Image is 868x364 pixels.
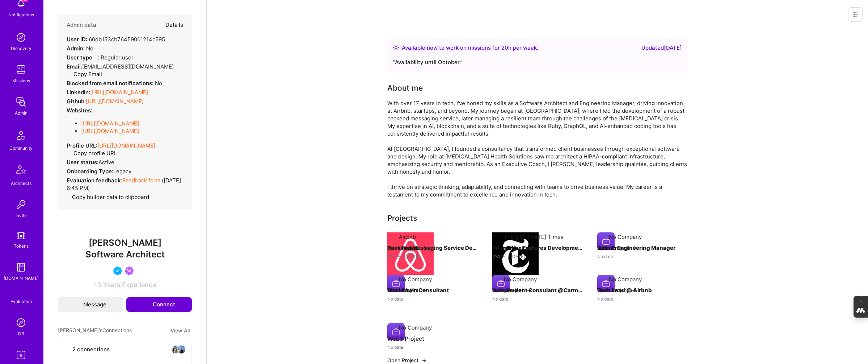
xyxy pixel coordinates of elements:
[393,45,399,50] img: Availability
[4,274,39,282] div: [DOMAIN_NAME]
[597,275,615,292] img: Company logo
[492,243,583,253] h4: Interactive Features Development
[14,348,28,362] img: Skill Targeter
[387,253,478,260] div: [DATE] - [DATE]
[597,244,637,252] button: Open Project
[597,286,688,295] h4: Tech Lead @ Airbnb
[67,79,162,87] div: No
[597,232,615,250] img: Company logo
[68,149,117,157] button: Copy profile URL
[10,298,32,305] div: Evaluation
[492,286,583,295] h4: Independent Consulant @CarmiMedia
[641,44,682,52] div: Updated [DATE]
[67,36,165,43] div: 60db153cb76459001214c595
[58,326,132,335] span: [PERSON_NAME]'s Connections
[387,343,478,351] div: No date
[177,345,186,354] img: avatar
[504,233,564,241] div: The [US_STATE] Times
[399,276,432,283] div: No Company
[597,286,637,294] button: Open Project
[393,58,682,67] div: “ Availability until October. ”
[97,142,155,149] a: [URL][DOMAIN_NAME]
[113,266,122,275] img: Vetted A.Teamer
[64,347,69,352] i: icon Collaborator
[81,120,139,127] a: [URL][DOMAIN_NAME]
[402,44,538,52] div: Available now to work on missions for h per week .
[387,232,434,279] img: Company logo
[113,168,131,175] span: legacy
[122,177,160,184] a: Feedback form
[526,288,532,293] img: arrow-right
[67,22,96,28] h4: Admin data
[399,324,432,331] div: No Company
[67,45,93,52] div: No
[98,159,114,166] span: Active
[387,275,405,292] img: Company logo
[387,295,478,303] div: No date
[387,286,478,295] h4: Blockchain Consultant
[631,245,637,251] img: arrow-right
[67,142,97,149] strong: Profile URL:
[14,95,28,109] img: admin teamwork
[58,297,123,312] button: Message
[387,244,427,252] button: Open Project
[16,212,27,219] div: Invite
[125,266,134,275] img: Been on Mission
[92,54,98,59] i: Help
[67,45,85,52] strong: Admin:
[609,276,642,283] div: No Company
[631,288,637,293] img: arrow-right
[94,281,101,289] span: 13
[165,15,183,36] button: Details
[14,315,28,330] img: Admin Search
[126,297,192,312] button: Connect
[11,179,31,187] div: Architects
[492,253,583,260] div: [DATE] - [DATE]
[14,62,28,77] img: teamwork
[103,281,156,289] span: Years Experience
[14,242,29,250] div: Tokens
[86,98,144,105] a: [URL][DOMAIN_NAME]
[67,107,92,114] strong: Websites:
[387,334,478,343] h4: Web3 Project
[12,127,30,144] img: Community
[68,151,73,156] i: icon Copy
[81,128,139,135] a: [URL][DOMAIN_NAME]
[399,233,416,241] div: Airbnb
[72,346,110,353] span: 2 connections
[67,89,90,96] strong: LinkedIn:
[492,286,532,294] button: Open Project
[67,63,82,70] strong: Email:
[171,345,180,354] img: avatar
[597,243,688,253] h4: Airbnb Engineering Manager
[492,295,583,303] div: No date
[12,162,30,179] img: Architects
[9,144,33,152] div: Community
[18,330,24,338] div: DB
[387,213,417,224] div: Projects
[67,36,87,43] strong: User ID:
[504,276,537,283] div: No Company
[387,243,478,253] h4: Backend Messaging Service Development
[67,195,72,200] i: icon Copy
[11,45,31,52] div: Discovery
[421,245,427,251] img: arrow-right
[90,89,148,96] a: [URL][DOMAIN_NAME]
[14,30,28,45] img: discovery
[67,54,134,61] div: Regular user
[526,245,532,251] img: arrow-right
[18,292,24,298] i: icon SelectionTeam
[492,275,510,292] img: Company logo
[8,11,34,18] div: Notifications
[85,249,165,260] span: Software Architect
[67,80,155,87] strong: Blocked from email notifications:
[421,357,427,363] img: arrow-right
[597,253,688,260] div: No date
[421,288,427,293] img: arrow-right
[67,54,99,61] strong: User type :
[82,63,174,70] span: [EMAIL_ADDRESS][DOMAIN_NAME]
[68,70,102,78] button: Copy Email
[501,44,508,51] span: 20
[67,159,98,166] strong: User status:
[15,109,28,117] div: Admin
